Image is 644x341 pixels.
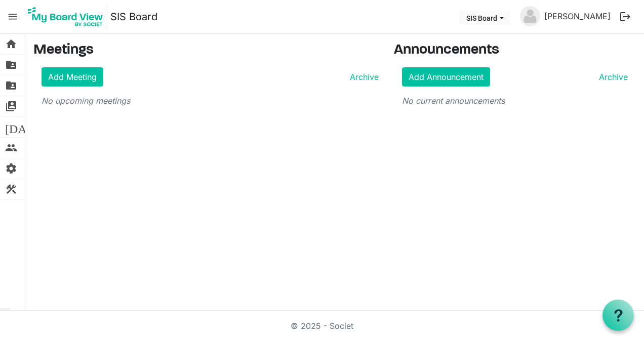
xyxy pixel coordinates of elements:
a: My Board View Logo [25,4,110,29]
button: SIS Board dropdownbutton [460,11,510,25]
span: folder_shared [5,55,17,75]
button: logout [615,6,636,27]
img: My Board View Logo [25,4,106,29]
a: © 2025 - Societ [291,321,353,331]
p: No current announcements [402,95,628,107]
span: people [5,138,17,158]
span: construction [5,179,17,199]
a: Add Meeting [42,67,103,87]
a: Add Announcement [402,67,490,87]
img: no-profile-picture.svg [520,6,540,26]
a: [PERSON_NAME] [540,6,615,26]
span: switch_account [5,96,17,116]
span: folder_shared [5,75,17,96]
span: settings [5,158,17,179]
a: Archive [346,71,379,83]
p: No upcoming meetings [42,95,379,107]
h3: Announcements [394,42,636,59]
span: [DATE] [5,117,44,137]
span: home [5,34,17,54]
a: Archive [595,71,628,83]
span: menu [3,7,22,26]
a: SIS Board [110,7,157,27]
h3: Meetings [33,42,379,59]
